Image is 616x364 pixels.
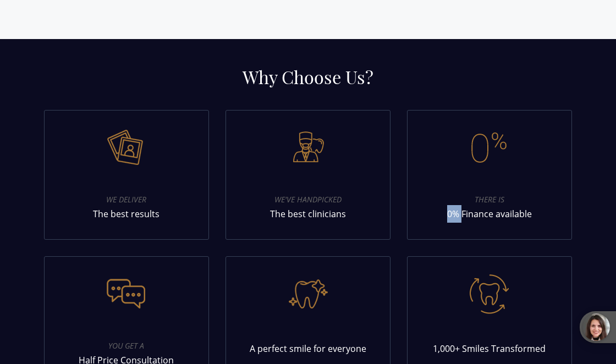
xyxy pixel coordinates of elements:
[243,194,373,205] div: We've handpicked
[61,194,192,205] div: We deliver
[243,205,373,223] p: The best clinicians
[243,340,373,357] p: A perfect smile for everyone
[61,205,192,223] p: The best results
[424,194,555,205] div: There is
[44,67,572,88] h2: Why Choose Us?
[61,340,192,351] div: You get a
[424,205,555,223] p: 0% Finance available
[424,340,555,357] p: 1,000+ Smiles Transformed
